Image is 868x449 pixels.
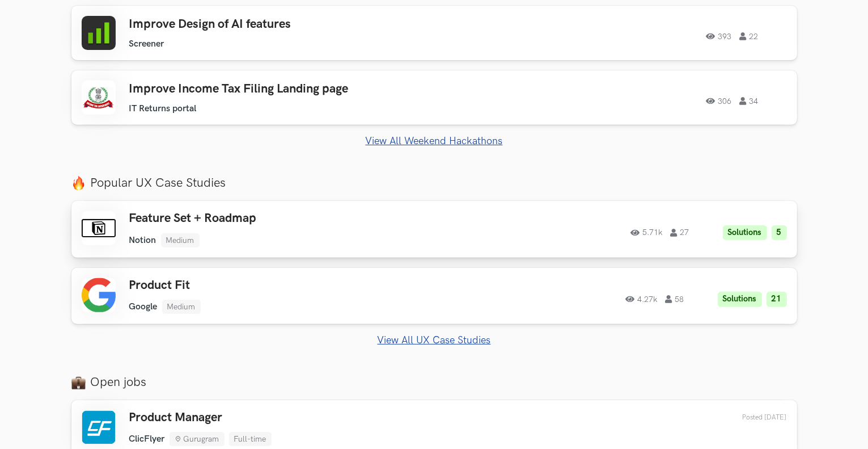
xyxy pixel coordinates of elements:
label: Popular UX Case Studies [71,175,797,191]
li: Google [129,301,158,312]
a: Product Fit Google Medium 4.27k 58 Solutions 21 [71,268,797,324]
h3: Product Fit [129,278,451,293]
img: briefcase_emoji.png [71,375,86,389]
li: IT Returns portal [129,103,197,114]
li: Medium [162,300,201,314]
li: Solutions [723,225,767,241]
li: Full-time [229,432,272,446]
a: Feature Set + Roadmap Notion Medium 5.71k 27 Solutions 5 [71,201,797,257]
a: Improve Design of AI features Screener 393 22 [71,6,797,60]
span: 306 [706,97,732,105]
li: ClicFlyer [129,434,165,444]
li: Screener [129,39,164,49]
span: 393 [706,32,732,40]
span: 4.27k [626,295,658,303]
span: 34 [740,97,759,105]
a: View All UX Case Studies [71,334,797,346]
span: 27 [671,229,689,237]
a: View All Weekend Hackathons [71,135,797,147]
span: 58 [666,295,684,303]
h3: Product Manager [129,410,272,425]
li: 5 [772,225,787,241]
li: Solutions [718,292,762,307]
img: fire.png [71,176,86,190]
h3: Improve Design of AI features [129,17,451,32]
span: 22 [740,32,759,40]
li: Notion [129,235,156,246]
a: Improve Income Tax Filing Landing page IT Returns portal 306 34 [71,70,797,125]
span: 5.71k [631,229,663,237]
label: Open jobs [71,375,797,390]
h3: Improve Income Tax Filing Landing page [129,82,451,96]
li: Gurugram [170,432,225,446]
li: Medium [161,233,200,247]
h3: Feature Set + Roadmap [129,211,451,226]
li: 21 [767,292,787,307]
div: 08th Sep [716,413,787,422]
